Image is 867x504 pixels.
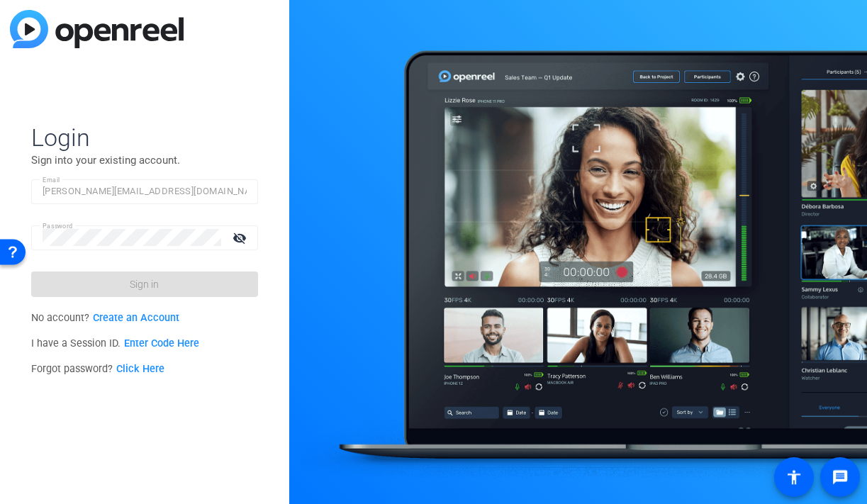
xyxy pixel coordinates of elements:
mat-label: Email [43,176,60,184]
span: Forgot password? [31,363,164,375]
img: blue-gradient.svg [10,10,184,48]
span: I have a Session ID. [31,337,199,349]
mat-icon: visibility_off [224,228,258,248]
mat-icon: accessibility [785,469,802,486]
a: Enter Code Here [124,337,199,349]
span: No account? [31,312,179,324]
mat-icon: message [832,469,849,486]
input: Enter Email Address [43,183,247,200]
p: Sign into your existing account. [31,152,258,168]
a: Click Here [116,363,164,375]
span: Login [31,123,258,152]
a: Create an Account [93,312,179,324]
mat-label: Password [43,222,73,230]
